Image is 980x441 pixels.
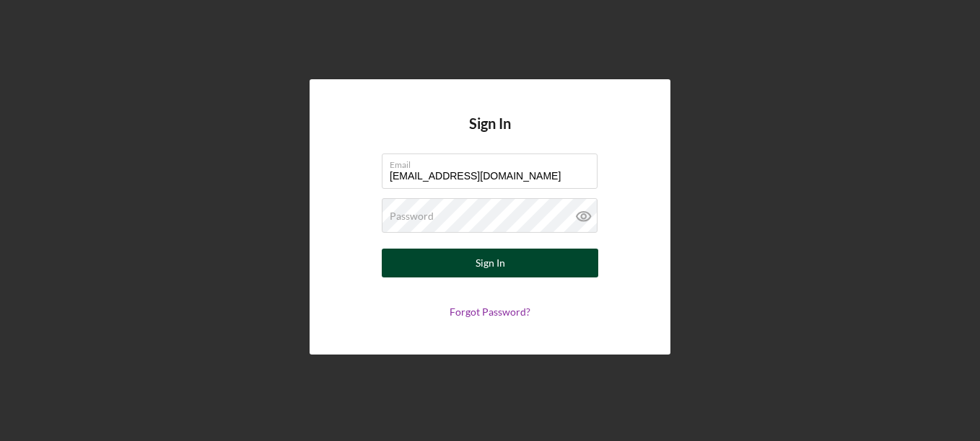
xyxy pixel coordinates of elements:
div: Sign In [476,249,505,277]
label: Password [390,210,434,222]
label: Email [390,154,598,170]
button: Sign In [382,249,598,277]
h4: Sign In [469,115,511,153]
a: Forgot Password? [450,306,530,318]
